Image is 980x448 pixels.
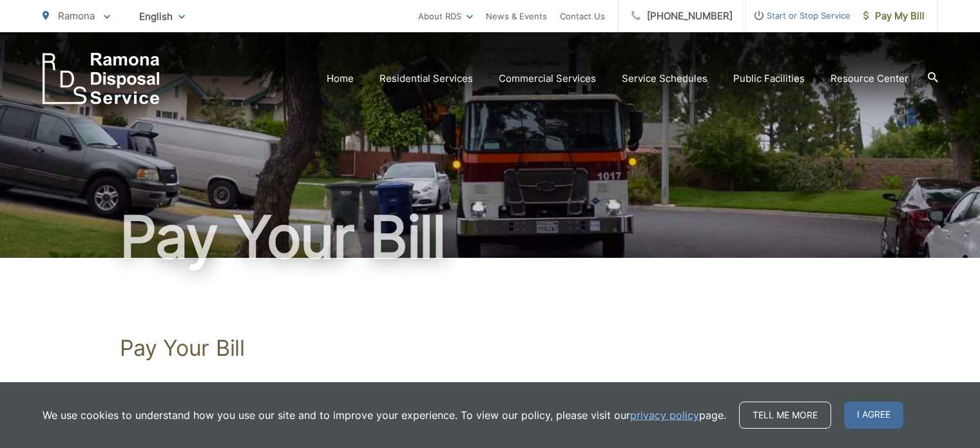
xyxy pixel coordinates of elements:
[630,407,699,423] a: privacy policy
[418,8,473,24] a: About RDS
[622,71,707,86] a: Service Schedules
[486,8,547,24] a: News & Events
[43,53,160,104] a: EDCD logo. Return to the homepage.
[120,335,861,361] h1: Pay Your Bill
[58,10,95,22] span: Ramona
[844,402,903,429] span: I agree
[733,71,805,86] a: Public Facilities
[739,402,831,429] a: Tell me more
[863,8,925,24] span: Pay My Bill
[327,71,354,86] a: Home
[43,407,726,423] p: We use cookies to understand how you use our site and to improve your experience. To view our pol...
[831,71,908,86] a: Resource Center
[499,71,596,86] a: Commercial Services
[43,205,938,269] h1: Pay Your Bill
[120,380,168,396] a: Click Here
[560,8,605,24] a: Contact Us
[380,71,473,86] a: Residential Services
[130,5,195,28] span: English
[120,380,861,396] p: to View, Pay, and Manage Your Bill Online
